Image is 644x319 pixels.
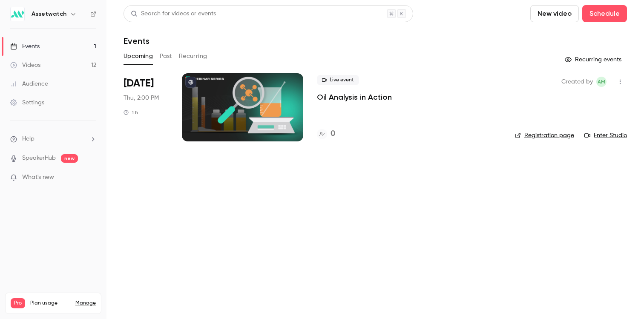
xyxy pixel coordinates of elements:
h6: Assetwatch [32,10,66,18]
span: Pro [11,298,25,308]
h4: 0 [331,128,335,140]
button: New video [530,5,579,22]
div: Sep 25 Thu, 2:00 PM (America/New York) [124,73,168,141]
button: Recurring events [561,53,627,66]
a: Oil Analysis in Action [317,92,392,102]
div: 1 h [124,109,138,116]
button: Past [160,49,172,63]
div: Videos [10,61,40,69]
div: Search for videos or events [131,9,216,18]
h1: Events [124,36,149,46]
div: Settings [10,98,44,107]
button: Schedule [582,5,627,22]
span: Live event [317,75,359,85]
a: 0 [317,128,335,140]
div: Audience [10,80,48,88]
a: Manage [75,300,96,307]
span: AM [598,77,605,87]
span: new [61,154,78,163]
a: Enter Studio [584,131,627,140]
button: Recurring [179,49,207,63]
div: Events [10,42,40,51]
img: Assetwatch [11,7,24,21]
a: SpeakerHub [22,154,56,163]
span: Created by [561,77,593,87]
button: Upcoming [124,49,153,63]
span: Thu, 2:00 PM [124,94,159,102]
span: [DATE] [124,77,154,90]
span: Plan usage [30,300,70,307]
a: Registration page [515,131,574,140]
span: What's new [22,173,54,182]
span: Help [22,135,34,144]
span: Auburn Meadows [596,77,607,87]
li: help-dropdown-opener [10,135,96,144]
